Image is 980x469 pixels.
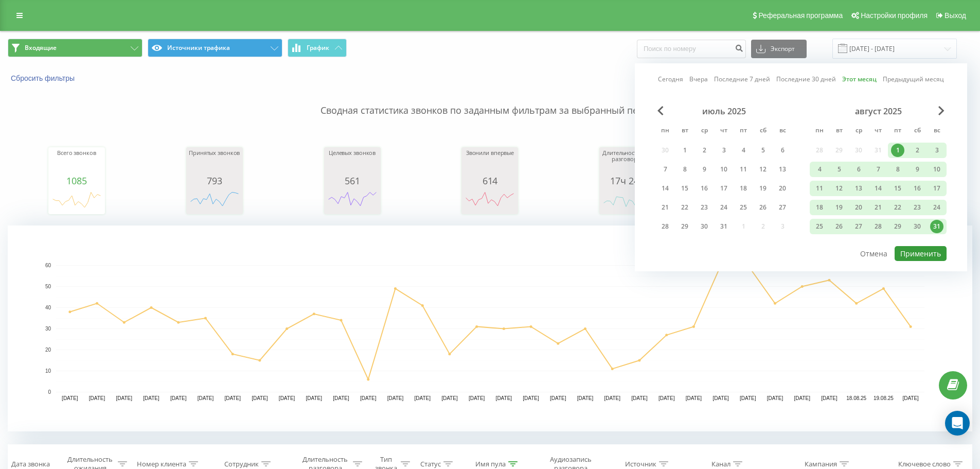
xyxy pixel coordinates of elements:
[420,460,441,468] div: Статус
[441,395,458,401] text: [DATE]
[832,201,846,214] div: 19
[714,181,734,196] div: чт 17 июля 2025 г.
[711,460,730,468] div: Канал
[829,219,849,234] div: вт 26 авг. 2025 г.
[891,163,904,176] div: 8
[8,225,972,431] svg: A chart.
[523,395,539,401] text: [DATE]
[945,411,970,436] div: Open Intercom Messenger
[475,460,506,468] div: Имя пула
[927,162,947,177] div: вс 10 авг. 2025 г.
[224,460,259,468] div: Сотрудник
[8,83,972,117] p: Сводная статистика звонков по заданным фильтрам за выбранный период
[25,44,57,52] span: Входящие
[776,182,789,195] div: 20
[577,395,594,401] text: [DATE]
[849,162,868,177] div: ср 6 авг. 2025 г.
[712,395,729,401] text: [DATE]
[414,395,431,401] text: [DATE]
[813,201,826,214] div: 18
[717,201,730,214] div: 24
[464,150,515,176] div: Звонили впервые
[658,74,683,84] a: Сегодня
[657,106,664,115] span: Previous Month
[737,201,750,214] div: 25
[829,200,849,215] div: вт 19 авг. 2025 г.
[714,219,734,234] div: чт 31 июля 2025 г.
[758,11,843,20] span: Реферальная программа
[657,124,673,139] abbr: понедельник
[137,460,186,468] div: Номер клиента
[813,163,826,176] div: 4
[911,182,924,195] div: 16
[464,186,515,217] div: A chart.
[148,39,282,57] button: Источники трафика
[907,181,927,196] div: сб 16 авг. 2025 г.
[767,395,783,401] text: [DATE]
[198,395,214,401] text: [DATE]
[773,143,792,158] div: вс 6 июля 2025 г.
[45,368,51,374] text: 10
[694,219,714,234] div: ср 30 июля 2025 г.
[773,162,792,177] div: вс 13 июля 2025 г.
[871,163,885,176] div: 7
[658,201,672,214] div: 21
[927,219,947,234] div: вс 31 авг. 2025 г.
[868,181,888,196] div: чт 14 авг. 2025 г.
[625,460,656,468] div: Источник
[871,201,885,214] div: 21
[810,200,829,215] div: пн 18 авг. 2025 г.
[686,395,702,401] text: [DATE]
[832,220,846,233] div: 26
[755,124,771,139] abbr: суббота
[776,144,789,157] div: 6
[898,460,951,468] div: Ключевое слово
[675,181,694,196] div: вт 15 июля 2025 г.
[734,200,753,215] div: пт 25 июля 2025 г.
[868,162,888,177] div: чт 7 авг. 2025 г.
[307,44,329,51] span: График
[714,162,734,177] div: чт 10 июля 2025 г.
[675,143,694,158] div: вт 1 июля 2025 г.
[870,124,886,139] abbr: четверг
[930,182,943,195] div: 17
[714,200,734,215] div: чт 24 июля 2025 г.
[776,163,789,176] div: 13
[751,40,807,58] button: Экспорт
[333,395,349,401] text: [DATE]
[890,124,905,139] abbr: пятница
[734,162,753,177] div: пт 11 июля 2025 г.
[736,124,751,139] abbr: пятница
[697,124,712,139] abbr: среда
[387,395,404,401] text: [DATE]
[51,186,102,217] svg: A chart.
[891,144,904,157] div: 1
[849,219,868,234] div: ср 27 авг. 2025 г.
[829,162,849,177] div: вт 5 авг. 2025 г.
[224,395,241,401] text: [DATE]
[51,176,102,186] div: 1085
[658,395,675,401] text: [DATE]
[810,181,829,196] div: пн 11 авг. 2025 г.
[288,39,347,57] button: График
[327,186,378,217] svg: A chart.
[945,11,966,20] span: Выход
[717,220,730,233] div: 31
[496,395,512,401] text: [DATE]
[868,219,888,234] div: чт 28 авг. 2025 г.
[678,220,691,233] div: 29
[655,200,675,215] div: пн 21 июля 2025 г.
[189,176,240,186] div: 793
[740,395,756,401] text: [DATE]
[756,201,770,214] div: 26
[927,181,947,196] div: вс 17 авг. 2025 г.
[252,395,268,401] text: [DATE]
[714,74,770,84] a: Последние 7 дней
[631,395,648,401] text: [DATE]
[813,182,826,195] div: 11
[737,163,750,176] div: 11
[698,220,711,233] div: 30
[678,182,691,195] div: 15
